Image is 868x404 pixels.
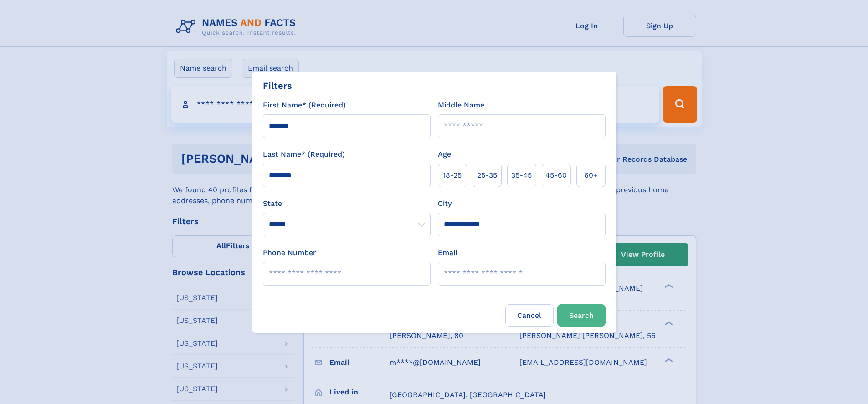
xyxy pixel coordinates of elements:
label: Phone Number [263,247,316,258]
label: State [263,198,431,209]
label: Age [438,149,451,160]
div: Filters [263,79,292,92]
span: 25‑35 [477,170,497,181]
span: 35‑45 [511,170,532,181]
label: Cancel [505,304,554,327]
span: 18‑25 [443,170,462,181]
button: Search [557,304,606,327]
label: First Name* (Required) [263,100,346,111]
span: 60+ [584,170,598,181]
label: Last Name* (Required) [263,149,345,160]
span: 45‑60 [545,170,567,181]
label: Email [438,247,457,258]
label: City [438,198,452,209]
label: Middle Name [438,100,484,111]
